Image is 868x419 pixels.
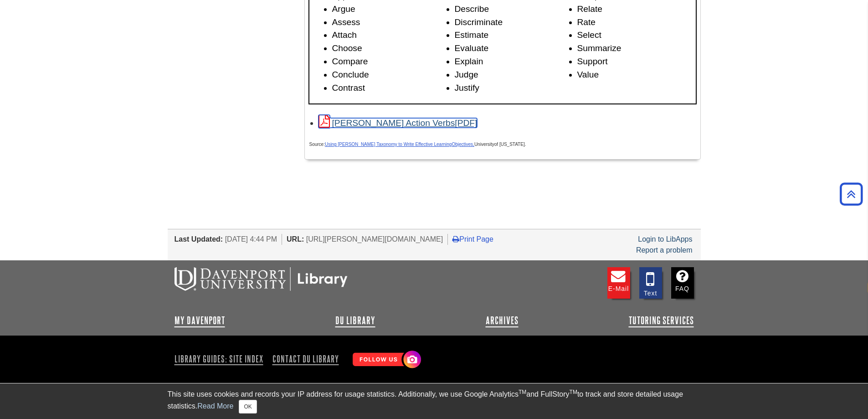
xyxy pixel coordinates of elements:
[577,68,691,82] li: Value
[332,82,446,95] li: Contrast
[671,267,694,299] a: FAQ
[318,118,478,128] a: Link opens in new window
[570,389,577,395] sup: TM
[332,42,446,55] li: Choose
[452,235,459,243] i: Print Page
[455,16,569,29] li: Discriminate
[486,315,519,326] a: Archives
[577,16,691,29] li: Rate
[168,389,701,414] div: This site uses cookies and records your IP address for usage statistics. Additionally, we use Goo...
[332,55,446,68] li: Compare
[577,3,691,16] li: Relate
[629,315,694,326] a: Tutoring Services
[325,142,452,147] a: Using [PERSON_NAME] Taxonomy to Write Effective Learning
[335,315,375,326] a: DU Library
[577,55,691,68] li: Support
[175,267,348,291] img: DU Libraries
[452,142,474,147] span: Objectives,
[175,351,267,367] a: Library Guides: Site Index
[519,389,526,395] sup: TM
[607,267,630,299] a: E-mail
[306,235,443,243] span: [URL][PERSON_NAME][DOMAIN_NAME]
[332,68,446,82] li: Conclude
[494,142,526,147] span: of [US_STATE].
[455,29,569,42] li: Estimate
[837,188,866,200] a: Back to Top
[332,16,446,29] li: Assess
[636,246,693,254] a: Report a problem
[332,29,446,42] li: Attach
[577,29,691,42] li: Select
[452,138,474,148] a: Objectives,
[175,315,225,326] a: My Davenport
[175,235,223,243] span: Last Updated:
[348,347,423,373] img: Follow Us! Instagram
[455,42,569,55] li: Evaluate
[225,235,277,243] span: [DATE] 4:44 PM
[197,402,233,410] a: Read More
[638,235,692,243] a: Login to LibApps
[639,267,662,299] a: Text
[332,3,446,16] li: Argue
[287,235,304,243] span: URL:
[452,235,493,243] a: Print Page
[455,55,569,68] li: Explain
[455,3,569,16] li: Describe
[269,351,343,367] a: Contact DU Library
[455,82,569,95] li: Justify
[474,142,494,147] span: University
[577,42,691,55] li: Summarize
[309,142,452,147] span: Source:
[455,68,569,82] li: Judge
[239,400,257,414] button: Close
